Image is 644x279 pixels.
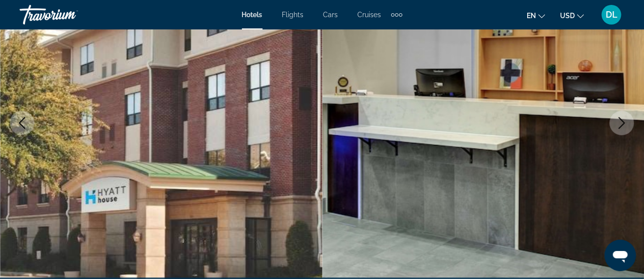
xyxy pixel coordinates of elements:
[323,11,338,19] a: Cars
[560,8,584,23] button: Change currency
[242,11,263,19] a: Hotels
[20,2,118,27] a: Travorium
[599,4,624,25] button: User Menu
[560,12,575,20] span: USD
[527,12,536,20] span: en
[10,111,34,135] button: Previous image
[358,11,381,19] a: Cruises
[527,8,545,23] button: Change language
[391,7,402,23] button: Extra navigation items
[605,240,636,271] iframe: Button to launch messaging window
[282,11,304,19] a: Flights
[606,10,617,20] span: DL
[610,111,634,135] button: Next image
